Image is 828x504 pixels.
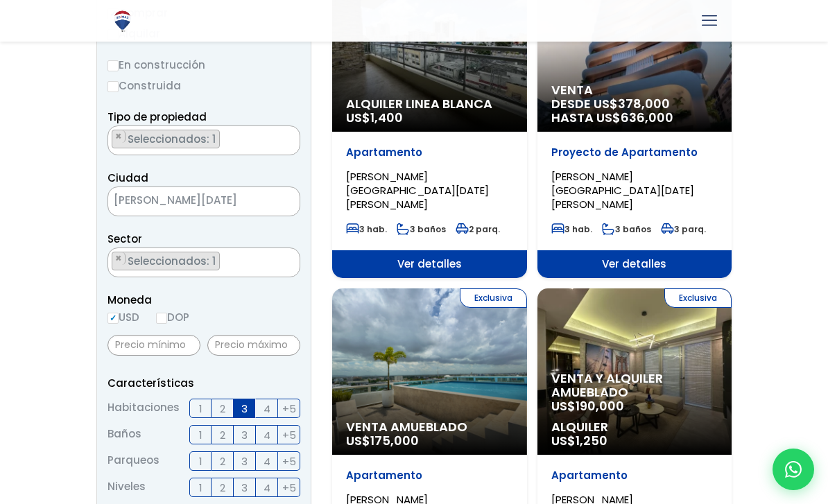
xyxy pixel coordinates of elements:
span: SANTO DOMINGO DE GUZMÁN [108,191,265,210]
span: 1,400 [370,109,403,126]
span: SANTO DOMINGO DE GUZMÁN [107,186,300,216]
span: × [115,130,122,143]
button: Remove all items [265,191,286,213]
input: Precio máximo [207,335,300,356]
input: USD [107,313,119,324]
span: 2 [220,400,225,417]
span: 2 [220,426,225,444]
label: USD [107,309,139,326]
span: 3 baños [602,223,651,235]
span: 2 parq. [456,223,500,235]
button: Remove item [112,130,126,143]
span: Habitaciones [107,399,180,418]
span: Ver detalles [537,250,732,278]
span: × [115,252,122,265]
span: HASTA US$ [551,111,718,125]
span: 2 [220,479,225,496]
p: Apartamento [346,146,513,159]
span: Exclusiva [664,288,732,308]
span: Venta y alquiler amueblado [551,372,718,399]
span: 3 hab. [551,223,592,235]
li: APARTAMENTO [112,130,220,148]
span: [PERSON_NAME][GEOGRAPHIC_DATA][DATE][PERSON_NAME] [551,169,694,211]
span: 4 [264,479,270,496]
span: Venta Amueblado [346,420,513,434]
span: 175,000 [370,432,419,449]
span: 636,000 [621,109,673,126]
span: 3 hab. [346,223,387,235]
span: 190,000 [576,397,624,415]
label: Construida [107,77,300,94]
p: Características [107,374,300,392]
input: Precio mínimo [107,335,200,356]
span: 3 [241,426,248,444]
span: 3 [241,400,248,417]
span: 4 [264,426,270,444]
span: 3 [241,453,248,470]
textarea: Search [108,248,116,278]
span: Moneda [107,291,300,309]
span: US$ [346,432,419,449]
span: US$ [346,109,403,126]
span: 1 [199,426,202,444]
span: 3 [241,479,248,496]
label: En construcción [107,56,300,73]
span: 3 parq. [661,223,706,235]
span: × [279,195,286,208]
button: Remove all items [284,130,293,144]
span: 378,000 [618,95,670,112]
span: Ciudad [107,171,148,185]
span: Niveles [107,478,146,497]
span: Tipo de propiedad [107,110,207,124]
button: Remove all items [284,252,293,266]
span: 1 [199,453,202,470]
span: 1,250 [576,432,607,449]
p: Proyecto de Apartamento [551,146,718,159]
span: Seleccionados: 1 [126,132,219,146]
p: Apartamento [346,469,513,483]
input: DOP [156,313,167,324]
input: En construcción [107,60,119,71]
span: US$ [551,432,607,449]
span: +5 [282,453,296,470]
span: US$ [551,397,624,415]
span: +5 [282,426,296,444]
span: 3 baños [397,223,446,235]
input: Construida [107,81,119,92]
span: +5 [282,479,296,496]
button: Remove item [112,252,126,265]
span: [PERSON_NAME][GEOGRAPHIC_DATA][DATE][PERSON_NAME] [346,169,489,211]
span: Venta [551,83,718,97]
span: Baños [107,425,141,444]
span: × [285,130,292,143]
span: 1 [199,479,202,496]
span: × [285,252,292,265]
span: Ver detalles [332,250,527,278]
label: DOP [156,309,189,326]
a: mobile menu [698,9,721,33]
span: 1 [199,400,202,417]
span: +5 [282,400,296,417]
textarea: Search [108,126,116,156]
span: 2 [220,453,225,470]
span: Alquiler [551,420,718,434]
span: 4 [264,400,270,417]
span: Sector [107,232,142,246]
span: 4 [264,453,270,470]
p: Apartamento [551,469,718,483]
span: Exclusiva [460,288,527,308]
span: Parqueos [107,451,159,471]
span: Alquiler Linea Blanca [346,97,513,111]
li: PIANTINI [112,252,220,270]
span: Seleccionados: 1 [126,254,219,268]
span: DESDE US$ [551,97,718,125]
img: Logo de REMAX [110,9,135,33]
